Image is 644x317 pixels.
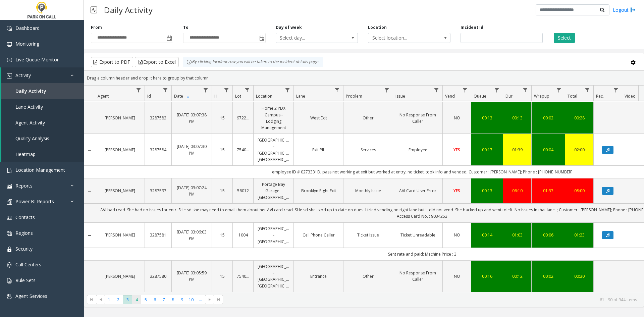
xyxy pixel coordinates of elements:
a: 15 [216,232,228,238]
a: 02:00 [569,147,589,153]
span: Location Management [15,167,65,173]
span: Problem [346,93,362,99]
span: Go to the first page [87,295,96,304]
div: 00:13 [475,188,499,194]
span: Page 11 [196,295,205,304]
span: Rule Sets [15,277,36,283]
a: Entrance [298,273,339,279]
a: [GEOGRAPHIC_DATA] - [GEOGRAPHIC_DATA] [GEOGRAPHIC_DATA] [258,137,289,163]
span: H [214,93,217,99]
button: Export to Excel [135,57,179,67]
img: 'icon' [7,168,12,173]
span: Power BI Reports [15,198,54,205]
a: Problem Filter Menu [382,86,391,95]
a: [PERSON_NAME] [99,232,141,238]
img: 'icon' [7,199,12,205]
a: [PERSON_NAME] [99,188,141,194]
div: 08:00 [569,188,589,194]
span: Page 8 [168,295,177,304]
span: Go to the first page [89,297,94,302]
img: logout [630,6,636,13]
div: 00:06 [536,232,561,238]
a: 1004 [237,232,249,238]
a: 01:23 [569,232,589,238]
a: Ticket Unreadable [397,232,438,238]
span: Daily Activity [15,88,46,94]
span: Page 1 [105,295,114,304]
a: Issue Filter Menu [432,86,441,95]
a: 00:13 [475,115,499,121]
a: Lot Filter Menu [243,86,252,95]
img: 'icon' [7,231,12,236]
img: 'icon' [7,278,12,283]
a: Brooklyn Right Exit [298,188,339,194]
a: 972200 [237,115,249,121]
a: [DATE] 03:07:30 PM [176,143,208,156]
img: 'icon' [7,294,12,299]
a: 15 [216,273,228,279]
span: Activity [15,72,31,78]
label: Location [368,24,387,31]
span: Lane Activity [15,104,43,110]
a: 15 [216,188,228,194]
a: [DATE] 03:05:59 PM [176,270,208,282]
a: Collapse Details [84,233,95,238]
span: YES [453,147,460,153]
a: Daily Activity [1,83,84,99]
button: Select [554,33,575,43]
img: 'icon' [7,73,12,78]
a: Location Filter Menu [283,86,292,95]
a: 06:10 [507,188,527,194]
label: To [183,24,189,31]
a: 3287597 [149,188,167,194]
span: Vend [445,93,455,99]
a: 00:17 [475,147,499,153]
span: NO [454,232,460,238]
a: NO [447,232,467,238]
img: infoIcon.svg [186,59,192,65]
a: Date Filter Menu [201,86,210,95]
a: 754001 [237,147,249,153]
span: Call Centers [15,261,41,268]
a: Monthly Issue [347,188,389,194]
img: 'icon' [7,26,12,31]
img: 'icon' [7,247,12,252]
div: 00:13 [507,115,527,121]
span: Agent [98,93,109,99]
a: NO [447,273,467,279]
label: Incident Id [461,24,483,31]
a: NO [447,115,467,121]
a: 01:37 [536,188,561,194]
a: [GEOGRAPHIC_DATA] - [GEOGRAPHIC_DATA] [258,225,289,245]
span: YES [453,188,460,194]
a: 56012 [237,188,249,194]
a: Employee [397,147,438,153]
a: Other [347,115,389,121]
span: Video [625,93,636,99]
a: 00:14 [475,232,499,238]
a: 00:28 [569,115,589,121]
span: Page 4 [132,295,141,304]
h3: Daily Activity [101,2,156,18]
span: Live Queue Monitor [15,56,59,63]
a: Lane Filter Menu [333,86,342,95]
span: Agent Activity [15,119,45,126]
span: Agent Services [15,293,47,299]
span: Wrapup [534,93,549,99]
img: 'icon' [7,42,12,47]
a: 3287580 [149,273,167,279]
span: Select day... [276,33,341,43]
label: Day of week [276,24,302,31]
a: Dur Filter Menu [521,86,530,95]
img: 'icon' [7,215,12,220]
span: Lot [235,93,241,99]
a: [DATE] 03:07:24 PM [176,184,208,197]
span: Page 3 [123,295,132,304]
a: Cell Phone Caller [298,232,339,238]
img: 'icon' [7,183,12,189]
